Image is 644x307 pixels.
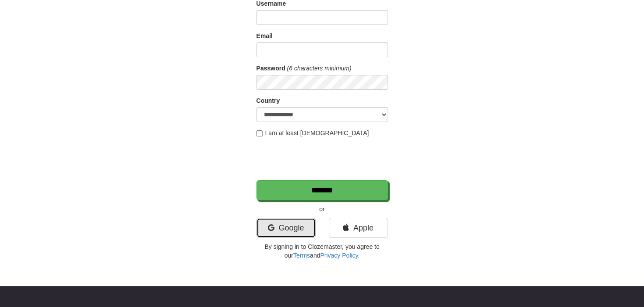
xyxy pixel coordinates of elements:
[256,205,388,213] p: or
[256,242,388,260] p: By signing in to Clozemaster, you agree to our and .
[256,142,390,176] iframe: reCAPTCHA
[256,96,280,105] label: Country
[256,218,316,238] a: Google
[256,64,285,73] label: Password
[320,252,358,259] a: Privacy Policy
[287,65,352,72] em: (6 characters minimum)
[329,218,388,238] a: Apple
[256,129,369,137] label: I am at least [DEMOGRAPHIC_DATA]
[256,130,263,136] input: I am at least [DEMOGRAPHIC_DATA]
[256,31,273,40] label: Email
[293,252,310,259] a: Terms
